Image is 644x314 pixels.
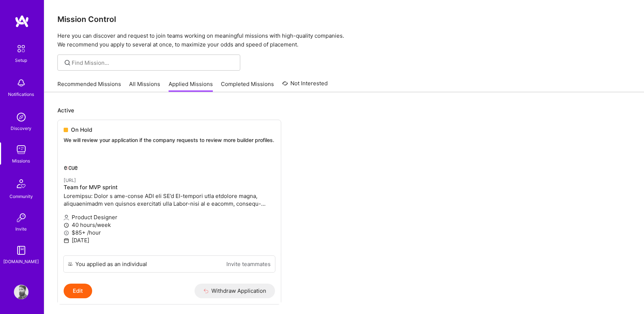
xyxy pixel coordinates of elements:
img: Invite [14,210,29,225]
a: User Avatar [12,285,30,299]
div: You applied as an individual [75,260,147,268]
a: All Missions [129,80,161,92]
i: icon Clock [64,223,69,228]
p: We will review your application if the company requests to review more builder profiles. [64,137,275,144]
div: Notifications [8,90,34,98]
span: On Hold [71,126,92,134]
div: Discovery [11,124,32,132]
p: [DATE] [64,236,275,244]
div: Setup [15,56,27,64]
button: Edit [64,284,92,298]
div: Invite [16,225,27,233]
a: Invite teammates [226,260,271,268]
small: [URL] [64,177,76,183]
p: Here you can discover and request to join teams working on meaningful missions with high-quality ... [57,31,631,49]
p: $85+ /hour [64,229,275,236]
img: guide book [14,243,29,258]
a: Applied Missions [169,80,213,92]
i: icon Calendar [64,238,69,243]
img: bell [14,76,29,90]
p: Loremipsu: Dolor s ame-conse ADI eli SE’d EI-tempori utla etdolore magna, aliquaenimadm ven quisn... [64,192,275,208]
h3: Mission Control [57,15,631,24]
a: Ecue.ai company logo[URL]Team for MVP sprintLoremipsu: Dolor s ame-conse ADI eli SE’d EI-tempori ... [58,153,281,255]
img: Community [12,175,30,192]
p: Product Designer [64,213,275,221]
div: Missions [12,157,30,165]
input: Find Mission... [72,59,235,67]
img: User Avatar [14,285,29,299]
p: 40 hours/week [64,221,275,229]
p: Active [57,106,631,114]
img: teamwork [14,142,29,157]
div: Community [10,192,33,200]
i: icon Applicant [64,215,69,220]
h4: Team for MVP sprint [64,184,275,191]
a: Recommended Missions [57,80,121,92]
img: setup [14,41,29,56]
i: icon MoneyGray [64,230,69,236]
div: [DOMAIN_NAME] [4,258,39,265]
button: Withdraw Application [195,284,275,298]
a: Not Interested [282,79,328,92]
img: discovery [14,110,29,124]
img: logo [15,15,29,28]
i: icon SearchGrey [63,59,72,67]
img: Ecue.ai company logo [64,158,78,173]
a: Completed Missions [221,80,274,92]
